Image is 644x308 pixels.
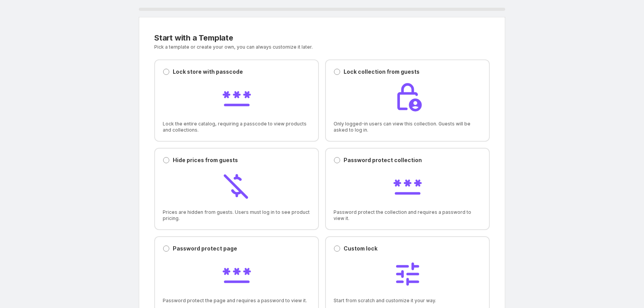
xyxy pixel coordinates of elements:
[334,209,481,222] span: Password protect the collection and requires a password to view it.
[221,259,252,289] img: Password protect page
[334,298,481,304] span: Start from scratch and customize it your way.
[221,170,252,201] img: Hide prices from guests
[392,170,423,201] img: Password protect collection
[173,245,237,252] p: Password protect page
[173,68,243,76] p: Lock store with passcode
[163,298,310,304] span: Password protect the page and requires a password to view it.
[392,259,423,289] img: Custom lock
[163,209,310,222] span: Prices are hidden from guests. Users must log in to see product pricing.
[344,245,378,252] p: Custom lock
[163,121,310,133] span: Lock the entire catalog, requiring a passcode to view products and collections.
[344,156,422,164] p: Password protect collection
[334,121,481,133] span: Only logged-in users can view this collection. Guests will be asked to log in.
[154,44,398,50] p: Pick a template or create your own, you can always customize it later.
[344,68,420,76] p: Lock collection from guests
[392,82,423,113] img: Lock collection from guests
[173,156,238,164] p: Hide prices from guests
[221,82,252,113] img: Lock store with passcode
[154,33,233,42] span: Start with a Template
